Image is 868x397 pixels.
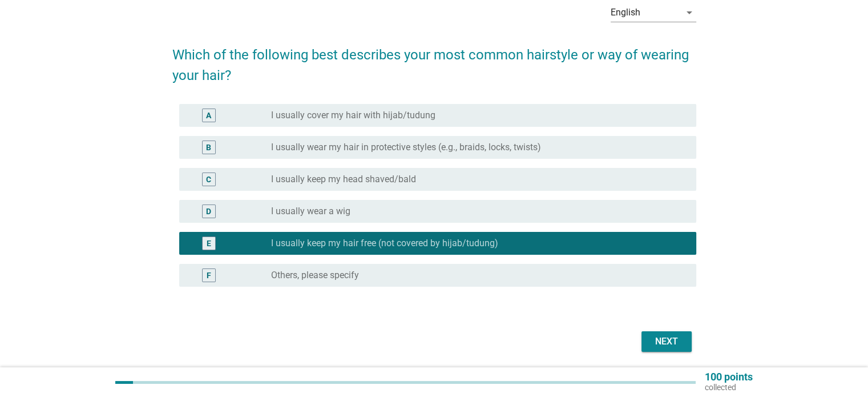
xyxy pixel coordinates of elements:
[705,372,753,382] p: 100 points
[271,142,541,153] label: I usually wear my hair in protective styles (e.g., braids, locks, twists)
[207,238,211,250] div: E
[206,142,211,154] div: B
[206,174,211,186] div: C
[705,382,753,392] p: collected
[611,7,640,18] div: English
[683,6,696,19] i: arrow_drop_down
[271,206,350,217] label: I usually wear a wig
[271,110,435,121] label: I usually cover my hair with hijab/tudung
[651,335,683,348] div: Next
[206,206,211,218] div: D
[271,238,498,249] label: I usually keep my hair free (not covered by hijab/tudung)
[641,331,692,352] button: Next
[207,270,211,282] div: F
[206,110,211,122] div: A
[271,270,359,281] label: Others, please specify
[271,174,416,185] label: I usually keep my head shaved/bald
[172,33,696,86] h2: Which of the following best describes your most common hairstyle or way of wearing your hair?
